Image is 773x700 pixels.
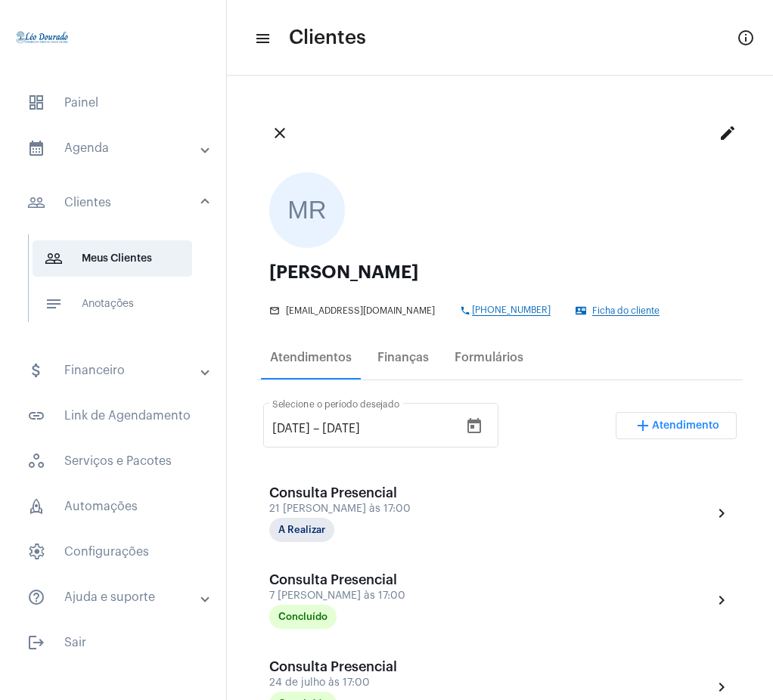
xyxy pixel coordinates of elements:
[712,678,731,696] mat-icon: chevron_right
[45,249,63,268] mat-icon: sidenav icon
[9,227,226,343] div: sidenav iconClientes
[460,305,472,316] mat-icon: phone
[45,295,63,313] mat-icon: sidenav icon
[27,194,202,212] mat-panel-title: Clientes
[33,286,192,322] span: Anotações
[33,240,192,277] span: Meus Clientes
[459,411,489,441] button: Open calendar
[269,677,421,689] div: 24 de julho às 17:00
[616,412,737,439] button: Adicionar Atendimento
[269,305,281,316] mat-icon: mail_outline
[27,543,45,561] span: sidenav icon
[576,305,588,316] mat-icon: contact_mail
[27,588,45,606] mat-icon: sidenav icon
[27,361,45,379] mat-icon: sidenav icon
[9,130,226,166] mat-expansion-panel-header: sidenav iconAgenda
[592,306,660,316] span: Ficha do cliente
[9,579,226,615] mat-expansion-panel-header: sidenav iconAjuda e suporte
[15,443,211,479] span: Serviços e Pacotes
[712,504,731,522] mat-icon: chevron_right
[269,605,337,629] mat-chip: Concluído
[289,26,366,50] span: Clientes
[27,407,45,425] mat-icon: sidenav icon
[719,124,737,142] mat-icon: edit
[272,422,310,435] input: Data de início
[269,485,421,500] div: Consulta Presencial
[652,420,719,431] span: Atendimento
[15,624,211,661] span: Sair
[634,417,652,435] mat-icon: add
[286,306,435,316] span: [EMAIL_ADDRESS][DOMAIN_NAME]
[27,139,202,157] mat-panel-title: Agenda
[269,659,421,674] div: Consulta Presencial
[15,85,211,121] span: Painel
[12,8,73,68] img: 4c910ca3-f26c-c648-53c7-1a2041c6e520.jpg
[377,351,429,364] div: Finanças
[15,398,211,434] span: Link de Agendamento
[27,497,45,516] span: sidenav icon
[269,590,421,602] div: 7 [PERSON_NAME] às 17:00
[737,29,755,47] mat-icon: Info
[313,422,319,435] span: –
[27,361,202,379] mat-panel-title: Financeiro
[269,503,421,515] div: 21 [PERSON_NAME] às 17:00
[27,633,45,652] mat-icon: sidenav icon
[269,518,334,542] mat-chip: A Realizar
[322,422,413,435] input: Data do fim
[27,94,45,112] span: sidenav icon
[9,352,226,389] mat-expansion-panel-header: sidenav iconFinanceiro
[269,263,731,281] div: [PERSON_NAME]
[712,591,731,609] mat-icon: chevron_right
[15,488,211,525] span: Automações
[269,172,345,248] div: MR
[27,588,202,606] mat-panel-title: Ajuda e suporte
[271,124,289,142] mat-icon: close
[27,452,45,470] span: sidenav icon
[270,351,352,364] div: Atendimentos
[269,572,421,587] div: Consulta Presencial
[455,351,523,364] div: Formulários
[254,29,269,48] mat-icon: sidenav icon
[472,305,551,316] span: [PHONE_NUMBER]
[731,23,761,53] button: Info
[27,139,45,157] mat-icon: sidenav icon
[15,534,211,570] span: Configurações
[9,178,226,227] mat-expansion-panel-header: sidenav iconClientes
[27,194,45,212] mat-icon: sidenav icon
